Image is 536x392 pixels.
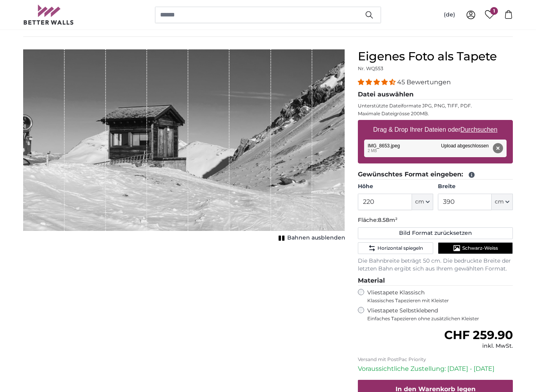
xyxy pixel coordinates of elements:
button: Horizontal spiegeln [358,242,433,254]
span: Nr. WQ553 [358,65,383,71]
span: 45 Bewertungen [397,78,451,86]
label: Vliestapete Selbstklebend [367,307,513,322]
button: Bild Format zurücksetzen [358,227,513,239]
legend: Material [358,276,513,286]
p: Unterstützte Dateiformate JPG, PNG, TIFF, PDF. [358,103,513,109]
span: 4.36 stars [358,78,397,86]
p: Voraussichtliche Zustellung: [DATE] - [DATE] [358,364,513,374]
label: Drag & Drop Ihrer Dateien oder [370,122,501,138]
span: cm [495,198,504,206]
span: Bahnen ausblenden [287,234,345,242]
legend: Gewünschtes Format eingeben: [358,170,513,180]
button: Schwarz-Weiss [438,242,513,254]
label: Breite [438,183,513,191]
legend: Datei auswählen [358,90,513,100]
span: CHF 259.90 [444,328,513,342]
span: cm [415,198,424,206]
p: Versand mit PostPac Priority [358,356,513,363]
button: cm [412,194,433,210]
label: Vliestapete Klassisch [367,289,506,304]
p: Die Bahnbreite beträgt 50 cm. Die bedruckte Breite der letzten Bahn ergibt sich aus Ihrem gewählt... [358,257,513,273]
img: Betterwalls [23,5,74,25]
p: Fläche: [358,216,513,224]
span: 1 [490,7,498,15]
label: Höhe [358,183,433,191]
button: (de) [438,8,461,22]
span: Klassisches Tapezieren mit Kleister [367,298,506,304]
span: Einfaches Tapezieren ohne zusätzlichen Kleister [367,316,513,322]
p: Maximale Dateigrösse 200MB. [358,111,513,117]
span: 8.58m² [378,216,397,223]
button: Bahnen ausblenden [276,232,345,243]
span: Schwarz-Weiss [462,245,498,251]
u: Durchsuchen [461,126,498,133]
h1: Eigenes Foto als Tapete [358,49,513,64]
div: inkl. MwSt. [444,342,513,350]
button: cm [492,194,513,210]
div: 1 of 1 [23,49,345,243]
span: Horizontal spiegeln [377,245,423,251]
